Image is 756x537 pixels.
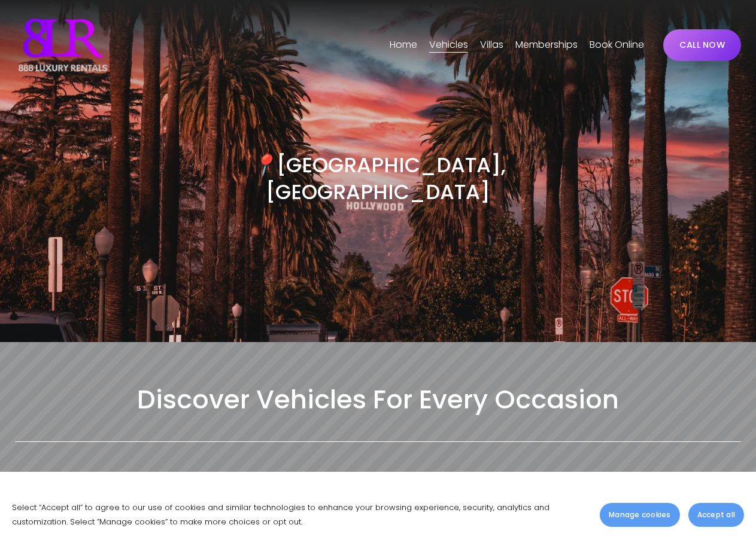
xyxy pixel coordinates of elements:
[480,35,503,54] a: folder dropdown
[515,35,578,54] a: Memberships
[196,152,559,206] h3: [GEOGRAPHIC_DATA], [GEOGRAPHIC_DATA]
[15,383,741,416] h2: Discover Vehicles For Every Occasion
[480,36,503,54] span: Villas
[590,35,644,54] a: Book Online
[600,503,679,527] button: Manage cookies
[390,35,417,54] a: Home
[688,503,744,527] button: Accept all
[251,151,277,179] em: 📍
[429,36,468,54] span: Vehicles
[663,29,741,61] a: CALL NOW
[12,501,588,529] p: Select “Accept all” to agree to our use of cookies and similar technologies to enhance your brows...
[15,15,111,75] img: Luxury Car &amp; Home Rentals For Every Occasion
[429,35,468,54] a: folder dropdown
[697,509,735,520] span: Accept all
[609,509,670,520] span: Manage cookies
